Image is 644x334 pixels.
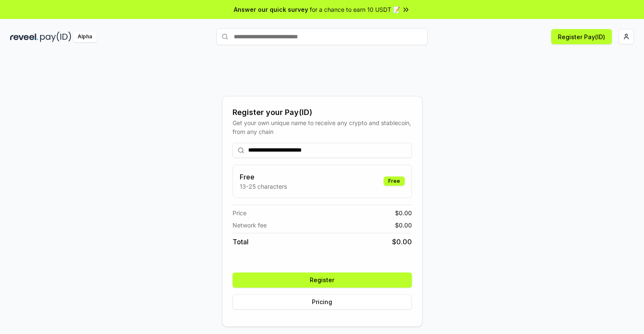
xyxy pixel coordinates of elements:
[233,221,267,230] span: Network fee
[233,208,246,217] span: Price
[234,5,308,14] span: Answer our quick survey
[395,208,412,217] span: $ 0.00
[73,32,97,42] div: Alpha
[395,221,412,230] span: $ 0.00
[310,5,400,14] span: for a chance to earn 10 USDT 📝
[233,107,412,118] div: Register your Pay(ID)
[240,172,287,182] h3: Free
[40,32,71,42] img: pay_id
[233,273,412,288] button: Register
[233,294,412,310] button: Pricing
[392,237,412,247] span: $ 0.00
[240,182,287,191] p: 13-25 characters
[384,176,405,186] div: Free
[10,32,38,42] img: reveel_dark
[233,237,249,247] span: Total
[233,118,412,136] div: Get your own unique name to receive any crypto and stablecoin, from any chain
[551,29,612,44] button: Register Pay(ID)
